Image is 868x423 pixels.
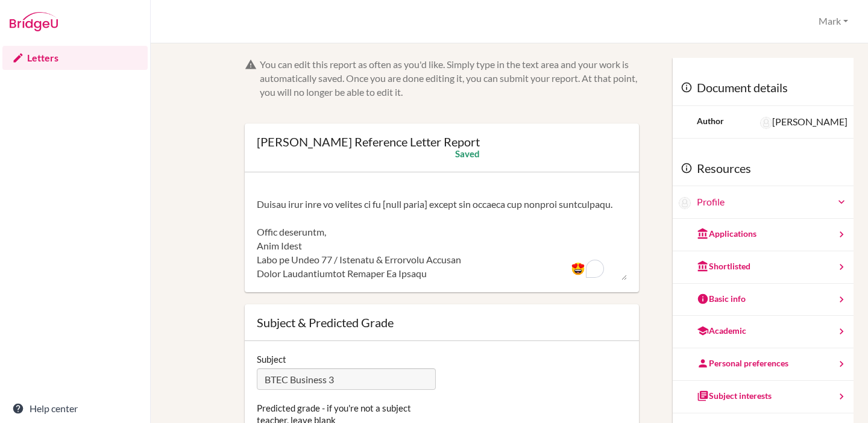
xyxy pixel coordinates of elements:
[2,46,148,70] a: Letters
[813,10,854,33] button: Mark
[673,70,854,106] div: Document details
[673,151,854,187] div: Resources
[697,293,746,305] div: Basic info
[2,396,148,421] a: Help center
[697,357,788,369] div: Personal preferences
[10,12,58,31] img: Bridge-U
[697,115,724,127] div: Author
[697,325,746,337] div: Academic
[673,381,854,413] a: Subject interests
[257,353,286,365] label: Subject
[257,184,627,281] textarea: To enrich screen reader interactions, please activate Accessibility in Grammarly extension settings
[697,195,848,209] a: Profile
[455,148,480,160] div: Saved
[260,58,639,99] div: You can edit this report as often as you'd like. Simply type in the text area and your work is au...
[673,348,854,381] a: Personal preferences
[257,136,480,148] div: [PERSON_NAME] Reference Letter Report
[673,219,854,251] a: Applications
[257,316,627,328] div: Subject & Predicted Grade
[673,284,854,316] a: Basic info
[673,251,854,284] a: Shortlisted
[679,197,691,209] img: Zahraa Alsaffar
[760,117,772,129] img: Jessica Solomon
[673,316,854,348] a: Academic
[697,228,756,240] div: Applications
[760,115,848,129] div: [PERSON_NAME]
[697,260,750,272] div: Shortlisted
[697,390,772,402] div: Subject interests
